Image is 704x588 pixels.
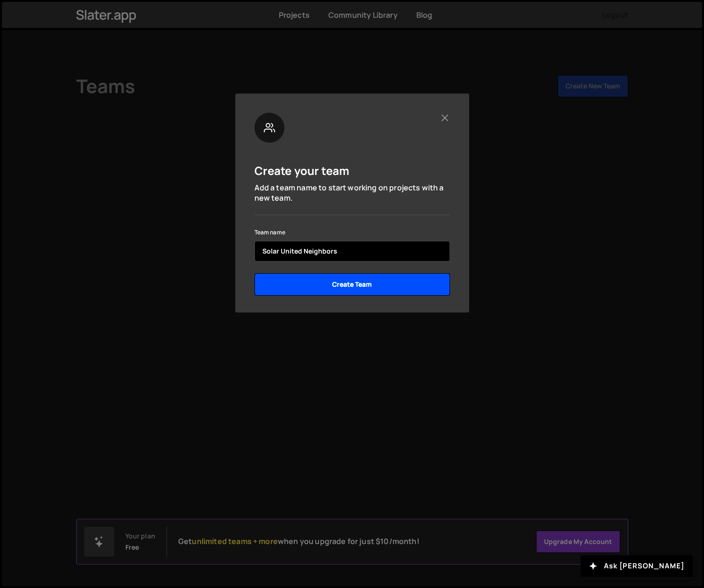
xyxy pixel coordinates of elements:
p: Add a team name to start working on projects with a new team. [254,182,450,203]
button: Ask [PERSON_NAME] [581,555,693,577]
input: name [254,241,450,261]
input: Create Team [254,273,450,296]
h5: Create your team [254,163,350,178]
label: Team name [254,228,285,237]
button: Close [440,113,450,123]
